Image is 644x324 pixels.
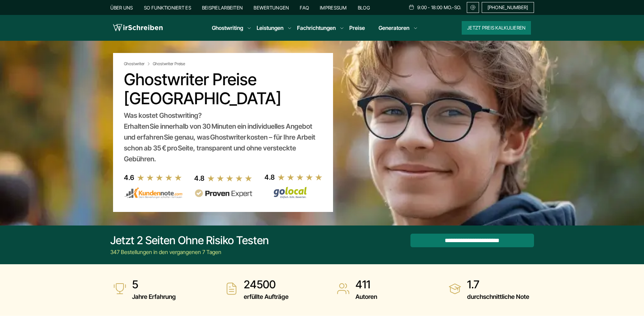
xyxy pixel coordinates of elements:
img: kundennote [124,187,182,199]
img: Email [470,5,476,10]
a: Impressum [320,5,347,11]
strong: 1.7 [467,278,529,291]
img: Jahre Erfahrung [113,282,127,295]
span: erfüllte Aufträge [244,291,289,302]
span: 9:00 - 18:00 Mo.-So. [417,5,461,10]
a: Leistungen [257,24,283,32]
a: FAQ [300,5,309,11]
div: 4.6 [124,172,134,183]
a: Blog [358,5,370,11]
div: 4.8 [194,173,204,184]
a: Beispielarbeiten [202,5,243,11]
img: stars [137,174,182,181]
img: provenexpert reviews [194,189,253,198]
a: So funktioniert es [144,5,191,11]
img: durchschnittliche Note [448,282,462,295]
a: Ghostwriting [212,24,243,32]
span: [PHONE_NUMBER] [487,5,528,10]
div: Jetzt 2 Seiten ohne Risiko testen [110,234,269,247]
button: Jetzt Preis kalkulieren [462,21,531,35]
strong: 5 [132,278,176,291]
span: Ghostwriter Preise [153,61,185,67]
a: Über uns [110,5,133,11]
img: Autoren [336,282,350,295]
strong: 411 [355,278,377,291]
img: logo wirschreiben [113,23,163,33]
a: Fachrichtungen [297,24,336,32]
div: 4.8 [264,172,275,183]
img: stars [207,175,253,182]
a: Generatoren [379,24,409,32]
strong: 24500 [244,278,289,291]
img: Schedule [408,4,415,10]
img: erfüllte Aufträge [225,282,238,295]
span: durchschnittliche Note [467,291,529,302]
img: stars [277,174,323,181]
img: Wirschreiben Bewertungen [264,186,323,199]
a: [PHONE_NUMBER] [482,2,534,13]
span: Jahre Erfahrung [132,291,176,302]
span: Autoren [355,291,377,302]
a: Preise [349,24,365,31]
h1: Ghostwriter Preise [GEOGRAPHIC_DATA] [124,70,322,108]
a: Bewertungen [254,5,289,11]
a: Ghostwriter [124,61,151,67]
div: Was kostet Ghostwriting? Erhalten Sie innerhalb von 30 Minuten ein individuelles Angebot und erfa... [124,110,322,164]
div: 347 Bestellungen in den vergangenen 7 Tagen [110,248,269,256]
